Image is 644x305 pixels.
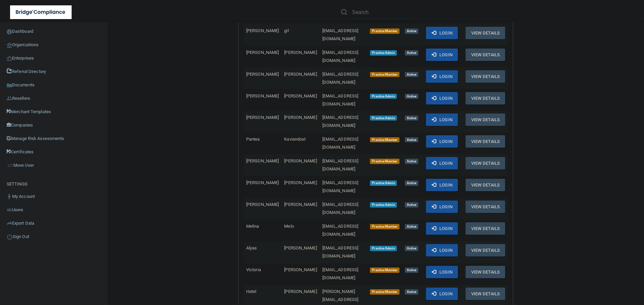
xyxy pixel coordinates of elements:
[246,289,257,294] span: Hatel
[246,158,279,163] span: [PERSON_NAME]
[7,29,12,34] img: ic_dashboard_dark.d01f4a41.png
[246,267,261,272] span: Victoria
[284,28,288,33] span: gil
[405,202,418,208] span: Active
[246,93,279,98] span: [PERSON_NAME]
[466,179,505,191] button: View Details
[466,27,505,39] button: View Details
[284,245,317,250] span: [PERSON_NAME]
[426,92,458,104] button: Login
[322,158,359,171] span: [EMAIL_ADDRESS][DOMAIN_NAME]
[370,28,399,34] span: Practice Member
[466,92,505,104] button: View Details
[10,5,72,19] img: bridge_compliance_login_screen.278c3ca4.svg
[426,70,458,83] button: Login
[246,245,257,250] span: Alyaa
[7,96,12,101] img: ic_reseller.de258add.png
[246,72,279,77] span: [PERSON_NAME]
[405,159,418,164] span: Active
[322,72,359,85] span: [EMAIL_ADDRESS][DOMAIN_NAME]
[284,115,317,120] span: [PERSON_NAME]
[322,180,359,193] span: [EMAIL_ADDRESS][DOMAIN_NAME]
[426,157,458,169] button: Login
[426,201,458,213] button: Login
[466,70,505,83] button: View Details
[341,9,347,15] img: ic-search.3b580494.png
[7,56,12,61] img: enterprise.0d942306.png
[246,28,279,33] span: [PERSON_NAME]
[7,162,13,169] img: briefcase.64adab9b.png
[426,266,458,278] button: Login
[426,49,458,61] button: Login
[7,194,12,199] img: ic_user_dark.df1a06c3.png
[370,224,399,229] span: Practice Member
[322,224,359,237] span: [EMAIL_ADDRESS][DOMAIN_NAME]
[426,135,458,148] button: Login
[370,159,399,164] span: Practice Member
[322,93,359,106] span: [EMAIL_ADDRESS][DOMAIN_NAME]
[370,137,399,143] span: Practice Member
[246,50,279,55] span: [PERSON_NAME]
[405,180,418,186] span: Active
[7,221,12,226] img: icon-export.b9366987.png
[405,268,418,273] span: Active
[466,49,505,61] button: View Details
[284,93,317,98] span: [PERSON_NAME]
[466,288,505,300] button: View Details
[426,244,458,256] button: Login
[246,224,259,229] span: Melina
[322,245,359,258] span: [EMAIL_ADDRESS][DOMAIN_NAME]
[426,113,458,126] button: Login
[426,222,458,235] button: Login
[284,50,317,55] span: [PERSON_NAME]
[466,266,505,278] button: View Details
[7,83,12,88] img: icon-documents.8dae5593.png
[370,72,399,77] span: Practice Member
[405,72,418,77] span: Active
[405,224,418,229] span: Active
[352,6,414,18] input: Search
[322,50,359,63] span: [EMAIL_ADDRESS][DOMAIN_NAME]
[405,50,418,56] span: Active
[466,222,505,235] button: View Details
[466,113,505,126] button: View Details
[426,288,458,300] button: Login
[284,72,317,77] span: [PERSON_NAME]
[246,137,260,142] span: Pantea
[405,116,418,121] span: Active
[370,268,399,273] span: Practice Member
[370,180,396,186] span: Practice Admin
[322,28,359,41] span: [EMAIL_ADDRESS][DOMAIN_NAME]
[466,244,505,256] button: View Details
[405,137,418,143] span: Active
[322,137,359,150] span: [EMAIL_ADDRESS][DOMAIN_NAME]
[246,202,279,207] span: [PERSON_NAME]
[370,202,396,208] span: Practice Admin
[405,94,418,99] span: Active
[405,289,418,295] span: Active
[322,267,359,280] span: [EMAIL_ADDRESS][DOMAIN_NAME]
[370,116,396,121] span: Practice Admin
[370,246,396,251] span: Practice Admin
[284,289,317,294] span: [PERSON_NAME]
[426,179,458,191] button: Login
[405,246,418,251] span: Active
[284,180,317,185] span: [PERSON_NAME]
[7,180,28,188] label: SETTINGS
[322,202,359,215] span: [EMAIL_ADDRESS][DOMAIN_NAME]
[322,115,359,128] span: [EMAIL_ADDRESS][DOMAIN_NAME]
[246,115,279,120] span: [PERSON_NAME]
[284,137,306,142] span: Kaviandost
[405,28,418,34] span: Active
[7,207,12,213] img: icon-users.e205127d.png
[466,157,505,169] button: View Details
[284,202,317,207] span: [PERSON_NAME]
[466,201,505,213] button: View Details
[7,234,13,240] img: ic_power_dark.7ecde6b1.png
[7,43,12,48] img: organization-icon.f8decf85.png
[426,27,458,39] button: Login
[466,135,505,148] button: View Details
[246,180,279,185] span: [PERSON_NAME]
[370,50,396,56] span: Practice Admin
[370,94,396,99] span: Practice Admin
